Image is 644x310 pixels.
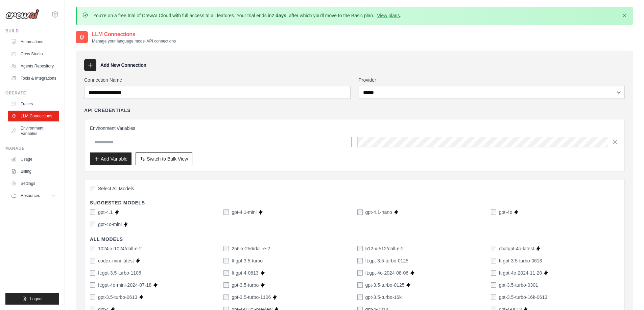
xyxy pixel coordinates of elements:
[365,245,404,252] label: 512-x-512/dall-e-2
[92,30,176,38] h2: LLM Connections
[491,294,496,300] input: gpt-3.5-turbo-16k-0613
[491,246,496,251] input: chatgpt-4o-latest
[8,154,59,165] a: Usage
[223,294,229,300] input: gpt-3.5-turbo-1106
[90,186,95,191] input: Select All Models
[8,36,59,47] a: Automations
[8,98,59,109] a: Traces
[147,156,188,162] span: Switch to Bulk View
[232,282,259,288] label: gpt-3.5-turbo
[90,125,619,132] h3: Environment Variables
[90,246,95,251] input: 1024-x-1024/dall-e-2
[8,61,59,72] a: Agents Repository
[365,282,405,288] label: gpt-3.5-turbo-0125
[491,258,496,263] input: ft:gpt-3.5-turbo-0613
[8,166,59,177] a: Billing
[5,28,59,34] div: Build
[5,90,59,96] div: Operate
[98,221,122,228] label: gpt-4o-mini
[92,38,176,44] p: Manage your language model API connections
[271,13,286,18] strong: 7 days
[8,73,59,84] a: Tools & Integrations
[90,209,95,215] input: gpt-4.1
[136,152,192,165] button: Switch to Bulk View
[90,294,95,300] input: gpt-3.5-turbo-0613
[8,178,59,189] a: Settings
[98,294,137,301] label: gpt-3.5-turbo-0613
[90,236,619,243] h4: All Models
[223,246,229,251] input: 256-x-256/dall-e-2
[365,209,392,216] label: gpt-4.1-nano
[5,9,39,19] img: Logo
[93,12,401,19] p: You're on a free trial of CrewAI Cloud with full access to all features. Your trial ends in , aft...
[21,193,40,198] span: Resources
[90,152,132,165] button: Add Variable
[98,185,134,192] span: Select All Models
[223,209,229,215] input: gpt-4.1-mini
[357,246,363,251] input: 512-x-512/dall-e-2
[90,199,619,206] h4: Suggested Models
[84,77,351,83] label: Connection Name
[357,294,363,300] input: gpt-3.5-turbo-16k
[8,123,59,139] a: Environment Variables
[357,209,363,215] input: gpt-4.1-nano
[499,282,538,288] label: gpt-3.5-turbo-0301
[30,296,43,302] span: Logout
[223,282,229,288] input: gpt-3.5-turbo
[223,258,229,263] input: ft:gpt-3.5-turbo
[90,222,95,227] input: gpt-4o-mini
[100,62,146,68] h3: Add New Connection
[232,245,270,252] label: 256-x-256/dall-e-2
[90,270,95,276] input: ft:gpt-3.5-turbo-1106
[98,209,113,216] label: gpt-4.1
[223,270,229,276] input: ft:gpt-4-0613
[84,107,130,114] h4: API Credentials
[491,270,496,276] input: ft:gpt-4o-2024-11-20
[8,49,59,59] a: Crew Studio
[232,257,263,264] label: ft:gpt-3.5-turbo
[232,209,257,216] label: gpt-4.1-mini
[232,294,271,301] label: gpt-3.5-turbo-1106
[359,77,625,83] label: Provider
[499,257,542,264] label: ft:gpt-3.5-turbo-0613
[98,270,141,276] label: ft:gpt-3.5-turbo-1106
[499,245,534,252] label: chatgpt-4o-latest
[499,270,542,276] label: ft:gpt-4o-2024-11-20
[499,294,547,301] label: gpt-3.5-turbo-16k-0613
[357,258,363,263] input: ft:gpt-3.5-turbo-0125
[377,13,400,18] a: View plans
[90,258,95,263] input: codex-mini-latest
[232,270,258,276] label: ft:gpt-4-0613
[5,146,59,151] div: Manage
[98,257,134,264] label: codex-mini-latest
[491,282,496,288] input: gpt-3.5-turbo-0301
[8,111,59,121] a: LLM Connections
[5,293,59,305] button: Logout
[98,245,142,252] label: 1024-x-1024/dall-e-2
[357,270,363,276] input: ft:gpt-4o-2024-08-06
[491,209,496,215] input: gpt-4o
[98,282,151,288] label: ft:gpt-4o-mini-2024-07-18
[90,282,95,288] input: ft:gpt-4o-mini-2024-07-18
[365,257,409,264] label: ft:gpt-3.5-turbo-0125
[365,294,402,301] label: gpt-3.5-turbo-16k
[8,190,59,201] button: Resources
[357,282,363,288] input: gpt-3.5-turbo-0125
[365,270,409,276] label: ft:gpt-4o-2024-08-06
[499,209,512,216] label: gpt-4o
